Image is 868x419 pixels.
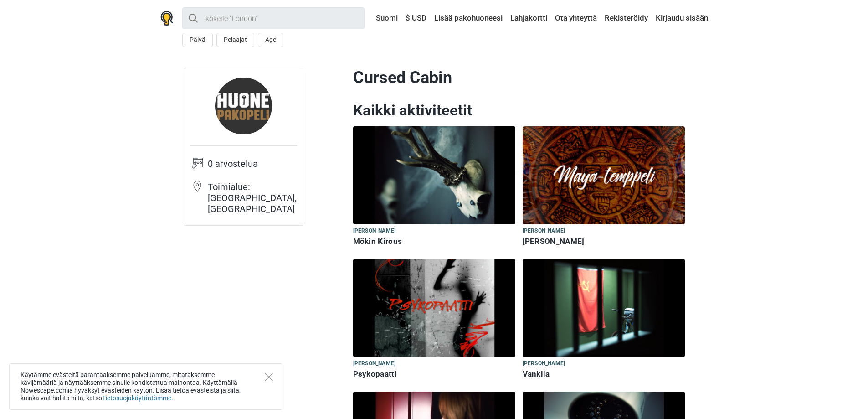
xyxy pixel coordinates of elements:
[367,10,400,26] a: Suomi
[182,7,365,29] input: kokeile “London”
[208,157,297,181] td: 0 arvostelua
[353,259,515,381] a: Psykopaatti [PERSON_NAME] Psykopaatti
[523,259,685,357] img: Vankila
[9,363,282,410] div: Käytämme evästeitä parantaaksemme palveluamme, mitataksemme kävijämääriä ja näyttääksemme sinulle...
[353,237,515,246] h6: Mökin Kirous
[523,359,565,369] span: [PERSON_NAME]
[216,33,254,47] button: Pelaajat
[523,126,685,248] a: Maya-Temppeli [PERSON_NAME] [PERSON_NAME]
[353,68,685,88] h1: Cursed Cabin
[258,33,283,47] button: Age
[523,226,565,236] span: [PERSON_NAME]
[523,259,685,381] a: Vankila [PERSON_NAME] Vankila
[370,15,376,21] img: Suomi
[523,369,685,379] h6: Vankila
[265,373,273,381] button: Close
[353,369,515,379] h6: Psykopaatti
[353,101,685,119] h2: Kaikki aktiviteetit
[432,10,505,26] a: Lisää pakohuoneesi
[353,259,515,357] img: Psykopaatti
[353,126,515,248] a: Mökin Kirous [PERSON_NAME] Mökin Kirous
[102,394,171,402] a: Tietosuojakäytäntömme
[403,10,429,26] a: $ USD
[523,237,685,246] h6: [PERSON_NAME]
[523,126,685,224] img: Maya-Temppeli
[602,10,650,26] a: Rekisteröidy
[508,10,550,26] a: Lahjakortti
[353,359,396,369] span: [PERSON_NAME]
[353,226,396,236] span: [PERSON_NAME]
[208,181,297,220] td: Toimialue: [GEOGRAPHIC_DATA], [GEOGRAPHIC_DATA]
[182,33,213,47] button: Päivä
[160,11,173,26] img: Nowescape logo
[653,10,708,26] a: Kirjaudu sisään
[353,126,515,224] img: Mökin Kirous
[553,10,599,26] a: Ota yhteyttä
